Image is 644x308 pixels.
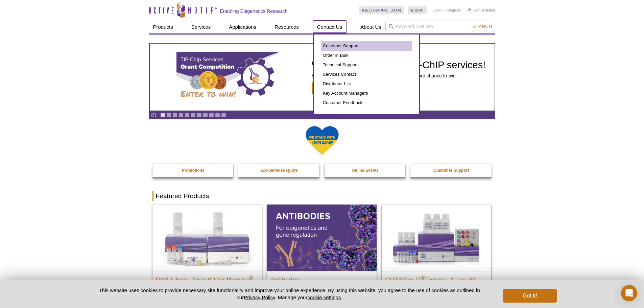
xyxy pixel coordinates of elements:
a: Go to slide 11 [221,113,226,118]
a: TIP-ChIP Services Grant Competition Win up to $45,000 in TIP-ChIP services! Enter our TIP-ChIP se... [150,44,495,111]
a: Distributor List [321,79,412,89]
a: Contact Us [313,21,346,33]
strong: Online Events [352,168,379,173]
a: Go to slide 9 [209,113,214,118]
a: Privacy Policy [244,294,275,300]
button: cookie settings [307,294,341,300]
img: We Stand With Ukraine [305,125,339,156]
button: Got it! [503,289,557,303]
a: Toggle autoplay [151,113,156,118]
h2: CUT&Tag-IT Express Assay Kit [385,273,488,283]
span: Search [472,24,492,29]
span: Learn More [312,82,351,94]
a: Services [187,21,215,33]
a: CUT&Tag-IT® Express Assay Kit CUT&Tag-IT®Express Assay Kit Less variable and higher-throughput ge... [382,205,491,307]
div: Open Intercom Messenger [621,285,637,301]
a: Go to slide 7 [197,113,202,118]
img: TIP-ChIP Services Grant Competition [176,52,278,102]
a: Services Contact [321,70,412,79]
a: [GEOGRAPHIC_DATA] [359,6,405,14]
a: Go to slide 2 [166,113,171,118]
a: Go to slide 8 [203,113,208,118]
sup: ® [249,275,253,280]
img: All Antibodies [267,205,377,271]
p: Enter our TIP-ChIP services grant competition for your chance to win. [312,73,486,79]
a: Go to slide 4 [178,113,184,118]
a: Register [447,8,461,13]
h2: Featured Products [152,191,492,201]
a: Cart [468,8,480,13]
button: Search [470,23,494,29]
a: Login [433,8,443,13]
strong: Epi-Services Quote [261,168,298,173]
input: Keyword, Cat. No. [385,21,495,32]
h2: Win up to $45,000 in TIP-ChIP services! [312,60,486,70]
a: Go to slide 6 [191,113,196,118]
a: Applications [225,21,260,33]
a: Go to slide 10 [215,113,220,118]
img: DNA Library Prep Kit for Illumina [152,205,262,271]
a: Key Account Managers [321,89,412,98]
a: Epi-Services Quote [238,164,320,177]
a: Promotions [152,164,234,177]
h2: Antibodies [270,273,373,283]
p: This website uses cookies to provide necessary site functionality and improve your online experie... [87,287,492,301]
h2: DNA Library Prep Kit for Illumina [156,273,259,283]
sup: ® [421,275,425,280]
a: Customer Support [321,41,412,51]
h2: Enabling Epigenetics Research [220,8,288,14]
a: English [408,6,427,14]
a: Technical Support [321,60,412,70]
a: Resources [270,21,303,33]
a: Go to slide 1 [160,113,165,118]
a: Products [149,21,177,33]
li: (0 items) [468,6,495,14]
strong: Promotions [182,168,205,173]
article: TIP-ChIP Services Grant Competition [150,44,495,111]
a: Order in Bulk [321,51,412,60]
a: Customer Support [410,164,492,177]
a: About Us [356,21,385,33]
a: Go to slide 3 [172,113,177,118]
a: Go to slide 5 [185,113,190,118]
li: | [445,6,446,14]
a: All Antibodies Antibodies Application-tested antibodies for ChIP, CUT&Tag, and CUT&RUN. [267,205,377,307]
a: Customer Feedback [321,98,412,108]
a: Online Events [325,164,406,177]
strong: Customer Support [433,168,469,173]
img: Your Cart [468,8,471,11]
img: CUT&Tag-IT® Express Assay Kit [382,205,491,271]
